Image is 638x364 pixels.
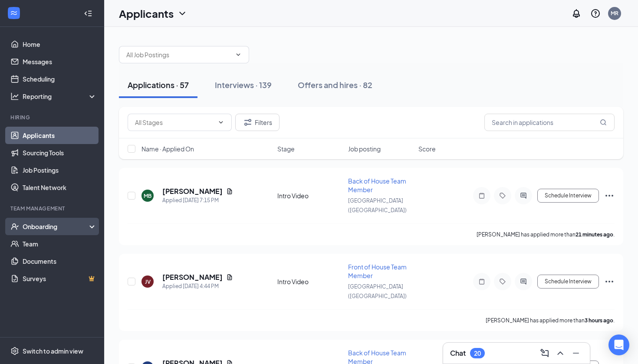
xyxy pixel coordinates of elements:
[571,348,581,358] svg: Minimize
[10,9,18,17] svg: WorkstreamLogo
[569,346,583,360] button: Minimize
[497,278,508,285] svg: Tag
[537,275,599,289] button: Schedule Interview
[23,235,97,253] a: Team
[518,192,529,199] svg: ActiveChat
[590,8,601,19] svg: QuestionInfo
[135,118,214,127] input: All Stages
[600,119,607,126] svg: MagnifyingGlass
[571,8,582,19] svg: Notifications
[608,334,629,355] div: Open Intercom Messenger
[555,348,566,358] svg: ChevronUp
[23,144,97,161] a: Sourcing Tools
[235,114,280,131] button: Filter Filters
[23,70,97,88] a: Scheduling
[162,272,223,282] h5: [PERSON_NAME]
[84,9,92,18] svg: Collapse
[348,197,407,213] span: [GEOGRAPHIC_DATA] ([GEOGRAPHIC_DATA])
[10,114,95,121] div: Hiring
[277,277,343,286] div: Intro Video
[10,205,95,212] div: Team Management
[10,222,19,231] svg: UserCheck
[604,276,615,287] svg: Ellipses
[277,191,343,200] div: Intro Video
[141,144,194,153] span: Name · Applied On
[537,189,599,203] button: Schedule Interview
[539,348,550,358] svg: ComposeMessage
[162,282,233,291] div: Applied [DATE] 4:44 PM
[23,161,97,179] a: Job Postings
[126,50,231,59] input: All Job Postings
[177,8,187,19] svg: ChevronDown
[23,92,97,101] div: Reporting
[144,192,151,200] div: MB
[484,114,615,131] input: Search in applications
[277,144,295,153] span: Stage
[23,347,83,355] div: Switch to admin view
[604,190,615,201] svg: Ellipses
[518,278,529,285] svg: ActiveChat
[162,187,223,196] h5: [PERSON_NAME]
[217,119,224,126] svg: ChevronDown
[474,350,481,357] div: 20
[23,270,97,287] a: SurveysCrown
[119,6,174,21] h1: Applicants
[235,51,242,58] svg: ChevronDown
[486,317,615,324] p: [PERSON_NAME] has applied more than .
[10,92,19,101] svg: Analysis
[23,179,97,196] a: Talent Network
[348,144,381,153] span: Job posting
[477,192,487,199] svg: Note
[553,346,567,360] button: ChevronUp
[243,117,253,128] svg: Filter
[418,144,436,153] span: Score
[298,79,372,90] div: Offers and hires · 82
[585,317,613,324] b: 3 hours ago
[215,79,272,90] div: Interviews · 139
[450,348,466,358] h3: Chat
[145,278,151,285] div: JV
[23,36,97,53] a: Home
[497,192,508,199] svg: Tag
[23,253,97,270] a: Documents
[477,278,487,285] svg: Note
[348,283,407,299] span: [GEOGRAPHIC_DATA] ([GEOGRAPHIC_DATA])
[611,10,618,17] div: MR
[128,79,189,90] div: Applications · 57
[477,231,615,238] p: [PERSON_NAME] has applied more than .
[226,188,233,195] svg: Document
[226,274,233,281] svg: Document
[538,346,552,360] button: ComposeMessage
[162,196,233,205] div: Applied [DATE] 7:15 PM
[23,53,97,70] a: Messages
[348,177,406,193] span: Back of House Team Member
[23,222,89,231] div: Onboarding
[576,231,613,238] b: 21 minutes ago
[348,263,407,279] span: Front of House Team Member
[23,127,97,144] a: Applicants
[10,347,19,355] svg: Settings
